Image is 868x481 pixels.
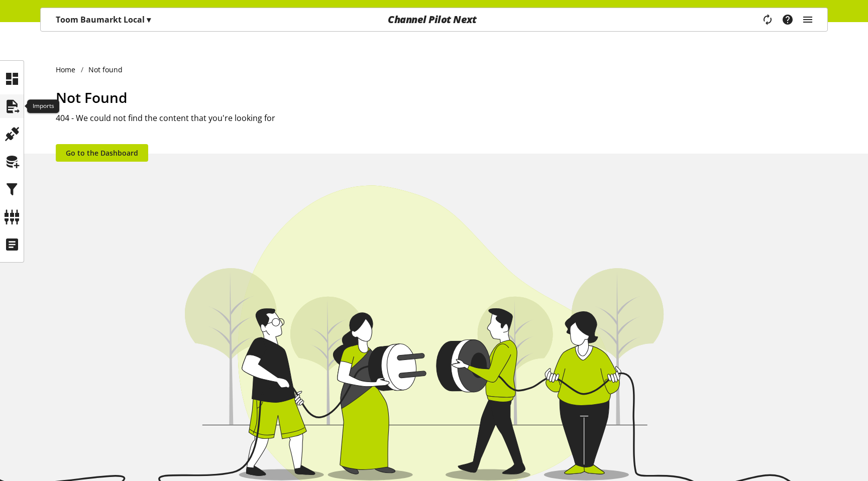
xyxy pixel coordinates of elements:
a: Go to the Dashboard [56,144,148,162]
span: Not Found [56,88,127,107]
span: ▾ [147,14,151,25]
p: Toom Baumarkt Local [56,14,151,26]
span: Go to the Dashboard [66,148,138,158]
div: Imports [27,99,59,113]
nav: main navigation [40,8,828,32]
a: Home [56,64,81,75]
